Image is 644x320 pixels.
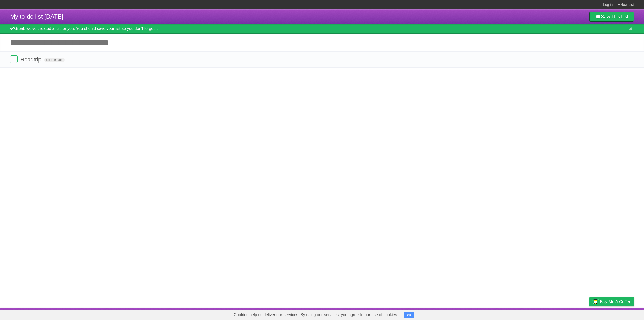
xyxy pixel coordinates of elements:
a: Developers [539,309,559,319]
label: Done [10,55,18,63]
a: Terms [566,309,577,319]
span: My to-do list [DATE] [10,13,63,20]
a: Privacy [583,309,596,319]
a: SaveThis List [589,12,634,22]
img: Buy me a coffee [592,297,599,306]
span: Roadtrip [20,56,43,63]
b: This List [611,14,628,19]
a: Buy me a coffee [589,297,634,306]
span: No due date [44,58,64,62]
span: Buy me a coffee [600,297,631,306]
a: Suggest a feature [602,309,634,319]
a: About [522,309,533,319]
span: Cookies help us deliver our services. By using our services, you agree to our use of cookies. [229,310,403,320]
button: OK [404,312,414,318]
